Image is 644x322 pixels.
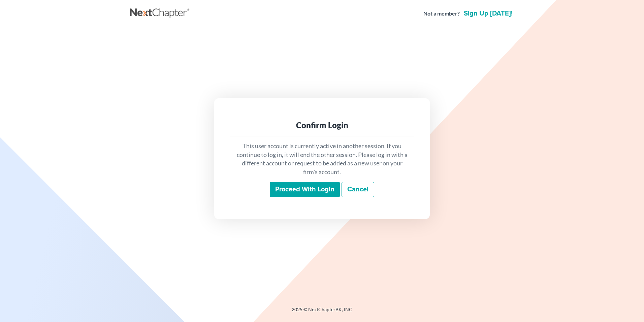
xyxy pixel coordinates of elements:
a: Sign up [DATE]! [462,10,514,17]
a: Cancel [342,182,374,197]
strong: Not a member? [423,10,460,18]
input: Proceed with login [270,182,340,197]
div: 2025 © NextChapterBK, INC [130,306,514,318]
p: This user account is currently active in another session. If you continue to log in, it will end ... [236,142,408,177]
div: Confirm Login [236,120,408,131]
